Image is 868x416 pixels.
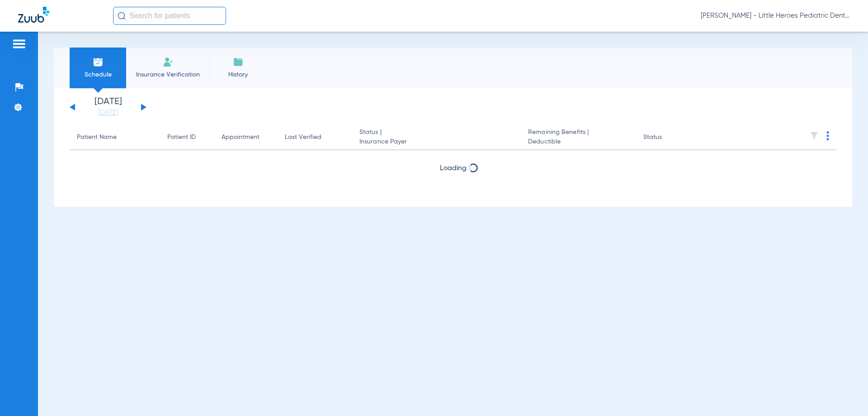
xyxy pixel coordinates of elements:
[810,131,819,140] img: filter.svg
[77,133,117,142] div: Patient Name
[440,165,467,172] span: Loading
[528,137,628,147] span: Deductible
[701,11,850,20] span: [PERSON_NAME] - Little Heroes Pediatric Dentistry
[163,57,174,67] img: Manual Insurance Verification
[81,97,135,117] li: [DATE]
[167,133,207,142] div: Patient ID
[77,133,153,142] div: Patient Name
[133,70,203,79] span: Insurance Verification
[81,108,135,117] a: [DATE]
[826,131,829,140] img: group-dot-blue.svg
[222,133,259,142] div: Appointment
[222,133,270,142] div: Appointment
[167,133,196,142] div: Patient ID
[93,57,104,67] img: Schedule
[113,7,226,25] input: Search for patients
[118,12,126,20] img: Search Icon
[352,125,521,150] th: Status |
[521,125,636,150] th: Remaining Benefits |
[217,70,259,79] span: History
[359,137,514,147] span: Insurance Payer
[18,7,49,23] img: Zuub Logo
[636,125,697,150] th: Status
[285,133,345,142] div: Last Verified
[233,57,244,67] img: History
[12,38,26,49] img: hamburger-icon
[285,133,321,142] div: Last Verified
[76,70,119,79] span: Schedule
